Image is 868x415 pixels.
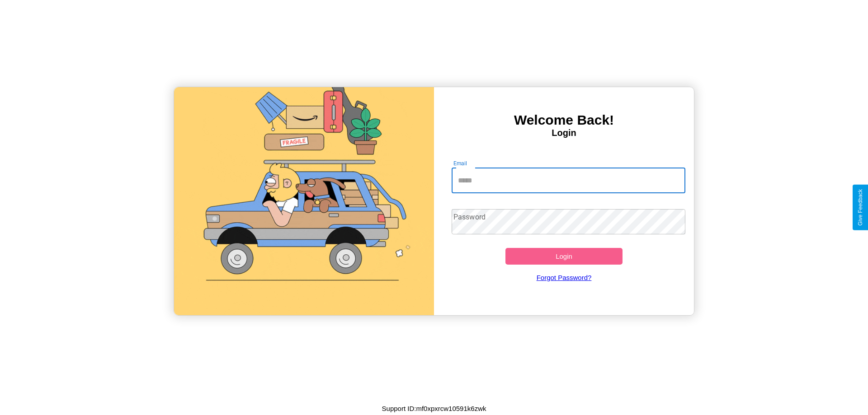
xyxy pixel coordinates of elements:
[382,402,486,415] p: Support ID: mf0xpxrcw10591k6zwk
[447,265,681,290] a: Forgot Password?
[174,87,434,315] img: gif
[434,112,694,128] h3: Welcome Back!
[505,248,623,265] button: Login
[453,159,467,167] label: Email
[434,128,694,138] h4: Login
[857,189,863,226] div: Give Feedback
